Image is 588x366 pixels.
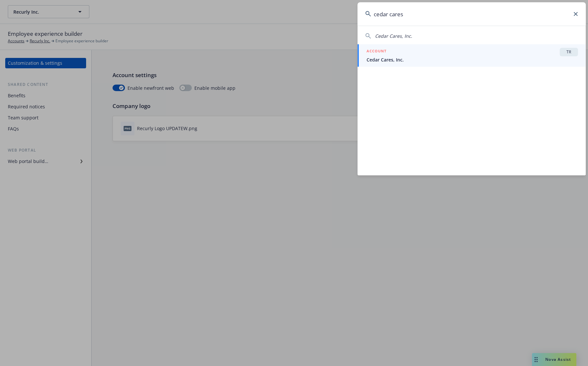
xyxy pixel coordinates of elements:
h5: ACCOUNT [367,48,386,56]
input: Search... [357,2,586,26]
a: ACCOUNTTRCedar Cares, Inc. [357,44,586,67]
span: TR [562,49,575,55]
span: Cedar Cares, Inc. [375,33,412,39]
span: Cedar Cares, Inc. [367,56,578,63]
